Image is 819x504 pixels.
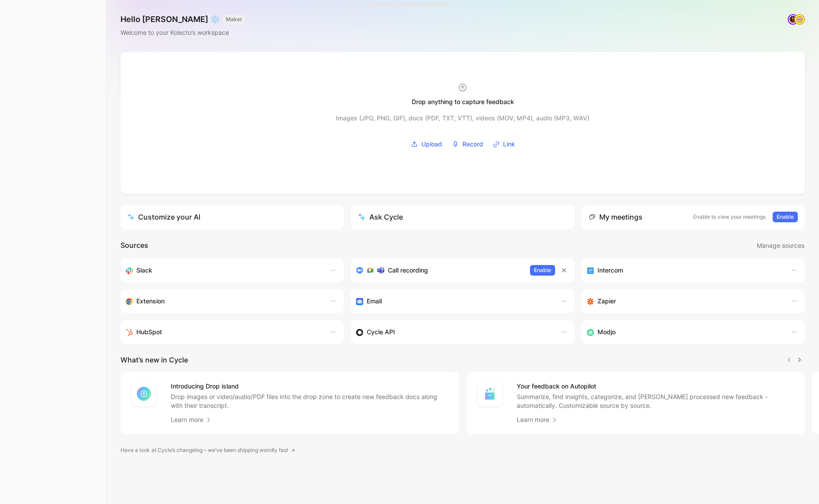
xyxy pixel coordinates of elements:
[128,212,200,222] div: Customize your AI
[120,27,245,38] div: Welcome to your Kolecto’s workspace
[490,138,518,151] button: Link
[597,265,623,276] h3: Intercom
[412,97,514,107] div: Drop anything to capture feedback
[517,381,795,392] h4: Your feedback on Autopilot
[120,14,245,25] h1: Hello [PERSON_NAME] ❄️
[534,266,551,275] span: Enable
[120,355,188,365] h2: What’s new in Cycle
[120,240,148,251] h2: Sources
[530,265,555,276] button: Enable
[421,139,442,149] span: Upload
[367,327,395,337] h3: Cycle API
[757,240,804,251] span: Manage sources
[773,212,798,222] button: Enable
[120,446,295,455] a: Have a look at Cycle’s changelog – we’ve been shipping weirdly fast
[795,15,804,24] img: avatar
[356,265,522,276] div: Record & transcribe meetings from Zoom, Meet & Teams.
[789,15,797,24] img: avatar
[517,414,558,425] a: Learn more
[777,213,794,221] span: Enable
[589,212,642,222] div: My meetings
[171,392,449,410] p: Drop images or video/audio/PDF files into the drop zone to create new feedback docs along with th...
[449,138,486,151] button: Record
[408,138,445,151] button: Upload
[136,296,165,306] h3: Extension
[693,213,766,221] p: Enable to view your meetings
[462,139,483,149] span: Record
[171,381,449,392] h4: Introducing Drop island
[351,205,574,229] button: Ask Cycle
[503,139,515,149] span: Link
[587,265,782,276] div: Sync your customers, send feedback and get updates in Intercom
[171,414,212,425] a: Learn more
[136,327,162,337] h3: HubSpot
[356,296,551,306] div: Forward emails to your feedback inbox
[367,296,382,306] h3: Email
[597,296,616,306] h3: Zapier
[120,205,344,229] a: Customize your AI
[126,265,321,276] div: Sync your customers, send feedback and get updates in Slack
[597,327,616,337] h3: Modjo
[388,265,428,276] h3: Call recording
[587,296,782,306] div: Capture feedback from thousands of sources with Zapier (survey results, recordings, sheets, etc).
[336,113,590,123] div: Images (JPG, PNG, GIF), docs (PDF, TXT, VTT), videos (MOV, MP4), audio (MP3, WAV)
[223,15,245,24] button: MAKER
[136,265,152,276] h3: Slack
[356,327,551,337] div: Sync customers & send feedback from custom sources. Get inspired by our favorite use case
[126,296,321,306] div: Capture feedback from anywhere on the web
[358,212,403,222] div: Ask Cycle
[756,240,805,251] button: Manage sources
[517,392,795,410] p: Summarize, find insights, categorize, and [PERSON_NAME] processed new feedback - automatically. C...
